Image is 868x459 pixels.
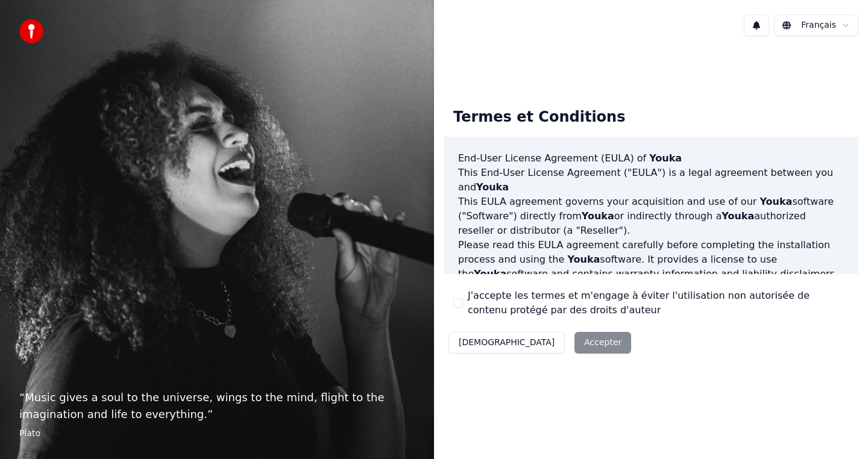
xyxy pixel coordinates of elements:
[444,98,635,137] div: Termes et Conditions
[759,196,792,207] span: Youka
[567,254,600,265] span: Youka
[468,289,849,317] label: J'accepte les termes et m'engage à éviter l'utilisation non autorisée de contenu protégé par des ...
[458,195,844,238] p: This EULA agreement governs your acquisition and use of our software ("Software") directly from o...
[19,19,43,43] img: youka
[448,332,565,354] button: [DEMOGRAPHIC_DATA]
[19,428,415,440] footer: Plato
[476,181,509,193] span: Youka
[582,210,614,222] span: Youka
[19,389,415,423] p: “ Music gives a soul to the universe, wings to the mind, flight to the imagination and life to ev...
[458,238,844,281] p: Please read this EULA agreement carefully before completing the installation process and using th...
[458,151,844,166] h3: End-User License Agreement (EULA) of
[722,210,754,222] span: Youka
[649,152,682,164] span: Youka
[458,166,844,195] p: This End-User License Agreement ("EULA") is a legal agreement between you and
[474,268,506,279] span: Youka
